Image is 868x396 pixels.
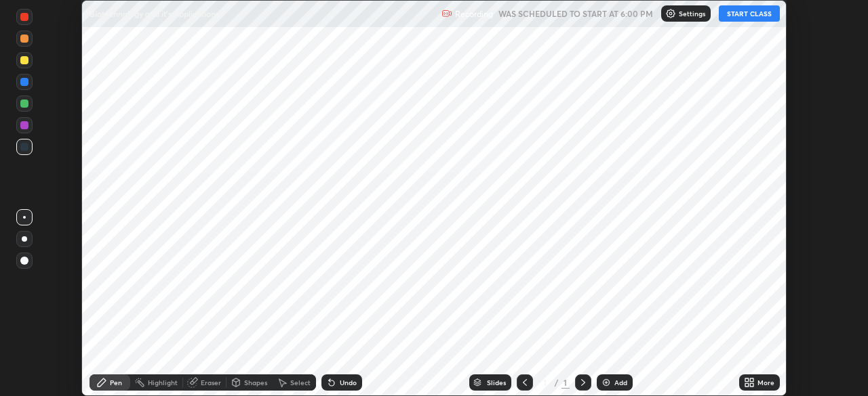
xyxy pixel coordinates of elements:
img: class-settings-icons [665,8,676,19]
div: Add [614,379,627,386]
img: add-slide-button [601,377,612,388]
div: Select [290,379,311,386]
img: recording.375f2c34.svg [441,8,452,19]
div: Pen [110,379,122,386]
div: Shapes [244,379,267,386]
p: Biotechnology and it’s Applications [90,8,219,19]
div: 1 [538,378,552,387]
h5: WAS SCHEDULED TO START AT 6:00 PM [498,7,653,20]
p: Recording [455,9,493,19]
button: START CLASS [719,5,780,22]
div: Highlight [148,379,178,386]
div: Undo [340,379,357,386]
div: / [555,378,559,387]
div: 1 [561,376,570,389]
p: Settings [679,10,705,17]
div: Slides [487,379,506,386]
div: More [757,379,774,386]
div: Eraser [201,379,221,386]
